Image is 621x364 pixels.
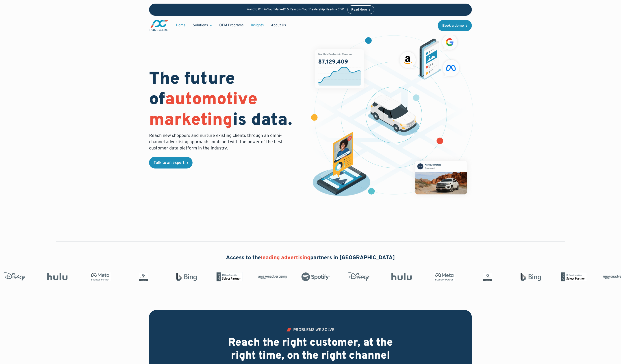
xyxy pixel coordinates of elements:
[516,272,545,281] img: Bing
[149,19,169,32] a: main
[293,328,334,332] div: PROBLEMS WE SOLVE
[430,272,459,281] img: Meta Business Partner
[559,272,588,281] img: Microsoft Advertising Partner
[397,32,462,80] img: ads on social media and advertising partners
[226,254,395,262] h2: Access to the partners in [GEOGRAPHIC_DATA]
[149,133,285,151] p: Reach new shoppers and nurture existing clients through an omni-channel advertising approach comb...
[261,254,310,261] span: leading advertising
[172,21,189,30] a: Home
[43,273,72,281] img: Hulu
[247,21,267,30] a: Insights
[368,95,420,136] img: illustration of a vehicle
[129,272,158,281] img: Google Partner
[154,161,185,165] div: Talk to an expert
[267,21,290,30] a: About Us
[315,49,364,88] img: chart showing monthly dealership revenue of $7m
[215,272,244,281] img: Microsoft Advertising Partner
[387,273,416,281] img: Hulu
[473,272,502,281] img: Google Partner
[347,5,374,14] a: Read More
[189,21,216,30] div: Solutions
[301,272,330,281] img: Spotify
[216,21,247,30] a: OEM Programs
[258,273,287,281] img: Amazon Advertising
[408,153,474,201] img: mockup of facebook post
[149,89,257,131] span: automotive marketing
[86,272,115,281] img: Meta Business Partner
[172,272,201,281] img: Bing
[442,24,464,28] div: Book a demo
[308,132,375,198] img: persona of a buyer
[193,23,208,28] div: Solutions
[149,157,193,169] a: Talk to an expert
[351,8,367,11] div: Read More
[149,19,169,32] img: purecars logo
[247,8,344,12] p: Want to Win in Your Market? 5 Reasons Your Dealership Needs a CDP
[344,272,373,281] img: Disney
[217,337,404,362] h2: Reach the right customer, at the right time, on the right channel
[438,20,472,31] a: Book a demo
[149,69,305,131] h1: The future of is data.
